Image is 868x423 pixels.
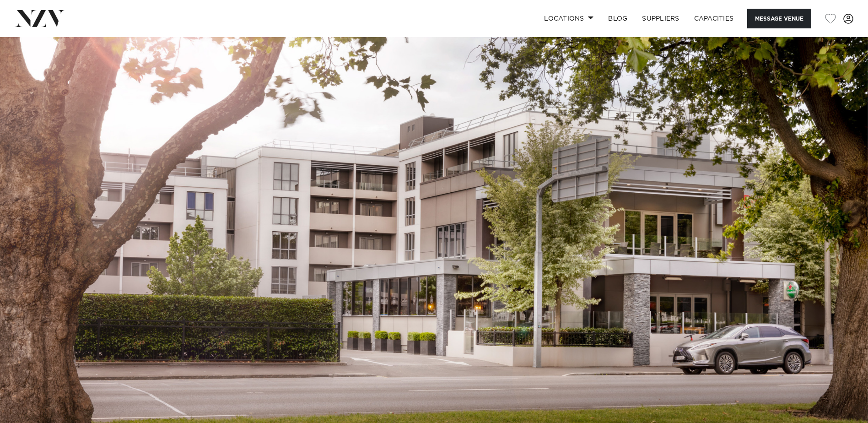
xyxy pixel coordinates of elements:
a: BLOG [601,9,635,28]
button: Message Venue [747,9,811,28]
a: SUPPLIERS [635,9,686,28]
a: Locations [537,9,601,28]
img: nzv-logo.png [15,10,65,27]
a: Capacities [687,9,741,28]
